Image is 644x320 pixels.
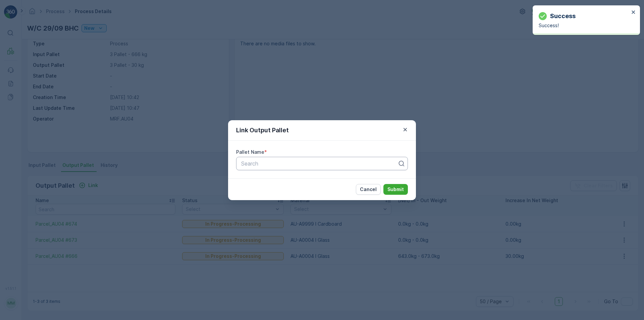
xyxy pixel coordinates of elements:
p: Search [241,159,397,168]
p: Cancel [360,186,377,193]
p: Link Output Pallet [236,126,289,135]
button: Cancel [356,184,381,195]
button: close [631,9,636,16]
p: Success [550,11,576,21]
p: Submit [387,186,404,193]
button: Submit [383,184,408,195]
p: Success! [539,22,629,29]
label: Pallet Name [236,149,264,155]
